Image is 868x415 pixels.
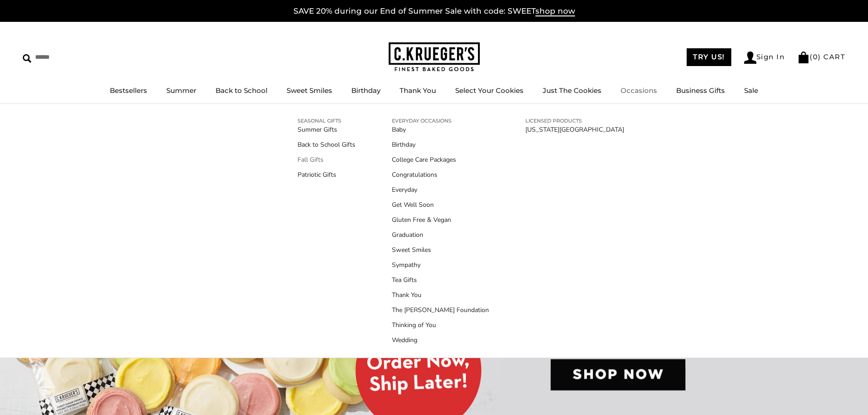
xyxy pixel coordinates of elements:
a: Wedding [392,335,489,345]
a: EVERYDAY OCCASIONS [392,117,489,125]
input: Search [23,50,131,64]
a: Fall Gifts [298,155,355,164]
a: Gluten Free & Vegan [392,215,489,225]
a: Everyday [392,185,489,195]
a: Birthday [351,86,380,95]
a: Thank You [392,290,489,300]
a: Thank You [400,86,436,95]
a: Bestsellers [110,86,147,95]
a: TRY US! [687,48,731,66]
img: C.KRUEGER'S [389,42,480,72]
a: Business Gifts [676,86,725,95]
span: shop now [535,6,575,16]
a: SEASONAL GIFTS [298,117,355,125]
a: Sweet Smiles [287,86,332,95]
a: College Care Packages [392,155,489,164]
a: Congratulations [392,170,489,179]
a: Sweet Smiles [392,245,489,255]
span: 0 [813,52,818,61]
a: Occasions [621,86,657,95]
a: Get Well Soon [392,200,489,210]
a: Birthday [392,140,489,149]
a: Patriotic Gifts [298,170,355,179]
a: (0) CART [797,52,845,61]
a: Back to School [216,86,267,95]
a: Select Your Cookies [455,86,524,95]
a: [US_STATE][GEOGRAPHIC_DATA] [525,125,624,134]
a: Tea Gifts [392,275,489,285]
a: Back to School Gifts [298,140,355,149]
a: The [PERSON_NAME] Foundation [392,305,489,315]
a: Thinking of You [392,320,489,330]
img: Account [744,51,756,64]
a: LICENSED PRODUCTS [525,117,624,125]
a: Sympathy [392,260,489,270]
a: Graduation [392,230,489,240]
a: Summer [166,86,196,95]
a: Just The Cookies [543,86,601,95]
a: Baby [392,125,489,134]
a: Summer Gifts [298,125,355,134]
a: Sign In [744,51,785,64]
img: Search [23,54,31,63]
a: Sale [744,86,758,95]
a: SAVE 20% during our End of Summer Sale with code: SWEETshop now [293,6,575,16]
img: Bag [797,51,810,63]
